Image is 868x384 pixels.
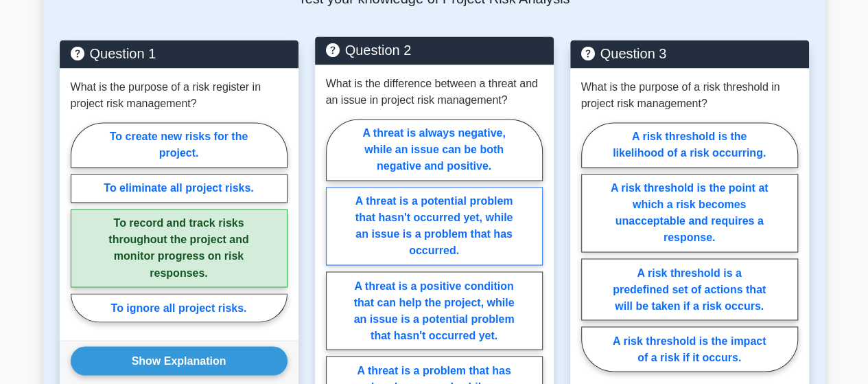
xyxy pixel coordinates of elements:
[71,209,288,287] label: To record and track risks throughout the project and monitor progress on risk responses.
[581,258,798,320] label: A risk threshold is a predefined set of actions that will be taken if a risk occurs.
[581,79,798,112] p: What is the purpose of a risk threshold in project risk management?
[581,174,798,252] label: A risk threshold is the point at which a risk becomes unacceptable and requires a response.
[71,174,288,203] label: To eliminate all project risks.
[326,187,543,265] label: A threat is a potential problem that hasn't occurred yet, while an issue is a problem that has oc...
[71,293,288,322] label: To ignore all project risks.
[71,45,288,62] h5: Question 1
[581,122,798,168] label: A risk threshold is the likelihood of a risk occurring.
[71,79,288,112] p: What is the purpose of a risk register in project risk management?
[581,45,798,62] h5: Question 3
[581,326,798,372] label: A risk threshold is the impact of a risk if it occurs.
[326,42,543,58] h5: Question 2
[71,122,288,168] label: To create new risks for the project.
[71,346,288,375] button: Show Explanation
[326,76,543,109] p: What is the difference between a threat and an issue in project risk management?
[326,119,543,181] label: A threat is always negative, while an issue can be both negative and positive.
[326,271,543,350] label: A threat is a positive condition that can help the project, while an issue is a potential problem...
